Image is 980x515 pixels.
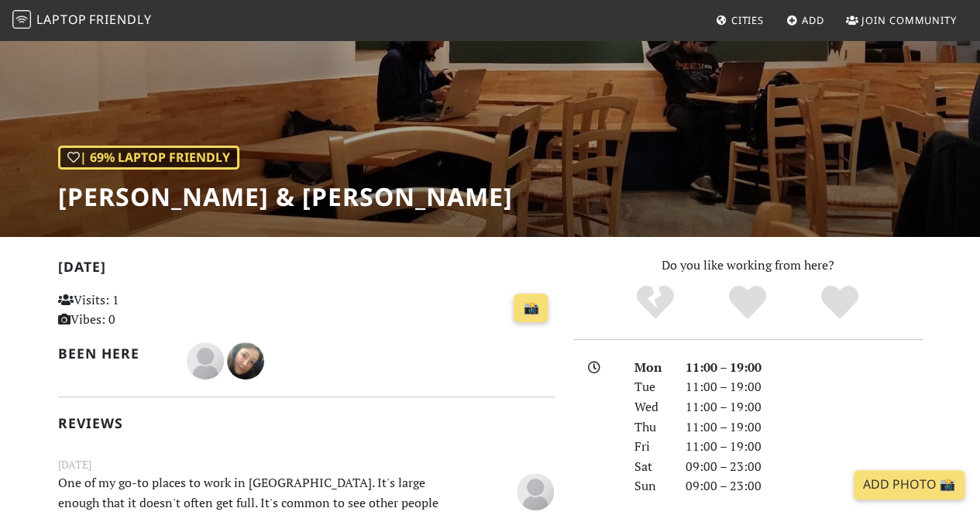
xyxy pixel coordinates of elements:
div: Wed [625,397,676,417]
h2: Been here [58,345,168,362]
a: Join Community [840,6,963,34]
span: Add [802,13,824,27]
a: Cities [710,6,770,34]
img: LaptopFriendly [12,10,31,29]
h2: [DATE] [58,259,555,281]
div: No [610,283,702,322]
small: [DATE] [49,456,564,473]
div: 11:00 – 19:00 [676,358,932,378]
div: 11:00 – 19:00 [676,437,932,457]
span: Anonymous Jellyfish [517,482,554,499]
div: Tue [625,377,676,397]
span: Cities [731,13,764,27]
span: Join Community [861,13,957,27]
span: Friendly [89,11,151,28]
div: Mon [625,358,676,378]
span: Laptop [36,11,87,28]
p: Do you like working from here? [573,256,923,276]
div: Thu [625,417,676,438]
div: Definitely! [793,283,885,322]
span: Anonymous Jellyfish [187,351,227,368]
a: 📸 [514,294,548,323]
p: Visits: 1 Vibes: 0 [58,290,211,330]
img: blank-535327c66bd565773addf3077783bbfce4b00ec00e9fd257753287c682c7fa38.png [187,342,224,379]
div: 11:00 – 19:00 [676,417,932,438]
div: 11:00 – 19:00 [676,397,932,417]
img: 2718-merle.jpg [227,342,264,379]
div: Yes [702,283,794,322]
h1: [PERSON_NAME] & [PERSON_NAME] [58,182,513,211]
div: 09:00 – 23:00 [676,476,932,496]
img: blank-535327c66bd565773addf3077783bbfce4b00ec00e9fd257753287c682c7fa38.png [517,473,554,510]
span: Merle Fitzpatrick [227,351,264,368]
div: 11:00 – 19:00 [676,377,932,397]
a: LaptopFriendly LaptopFriendly [12,7,152,34]
div: Sat [625,457,676,477]
h2: Reviews [58,415,555,431]
div: Sun [625,476,676,496]
div: 09:00 – 23:00 [676,457,932,477]
a: Add [780,6,830,34]
div: Fri [625,437,676,457]
div: | 69% Laptop Friendly [58,146,239,170]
